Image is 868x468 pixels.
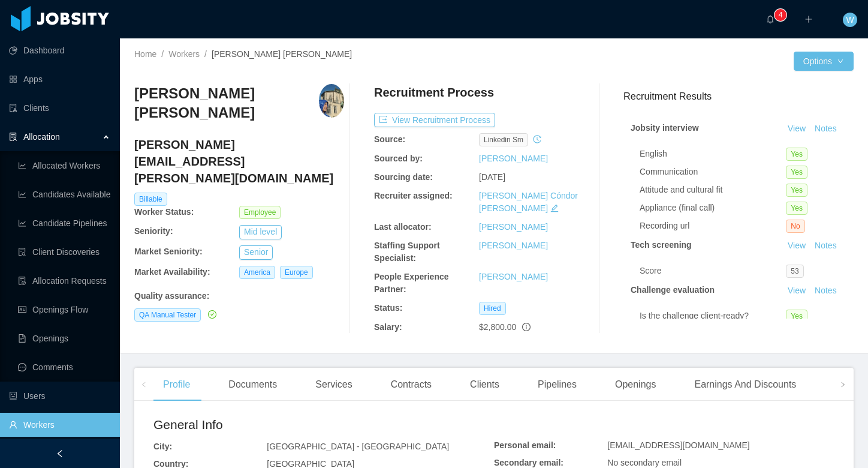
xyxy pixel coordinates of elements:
[18,355,110,379] a: icon: messageComments
[212,49,352,59] span: [PERSON_NAME] [PERSON_NAME]
[161,49,164,59] span: /
[786,202,807,215] span: Yes
[280,266,313,279] span: Europe
[550,204,559,212] i: icon: edit
[640,202,786,214] div: Appliance (final call)
[9,384,110,408] a: icon: robotUsers
[786,220,804,233] span: No
[306,368,361,401] div: Services
[783,241,810,250] a: View
[374,84,494,101] h4: Recruitment Process
[374,222,432,232] b: Last allocator:
[23,132,60,142] span: Allocation
[153,442,172,451] b: City:
[18,154,110,178] a: icon: line-chartAllocated Workers
[623,89,854,104] h3: Recruitment Results
[479,191,578,213] a: [PERSON_NAME] Cóndor [PERSON_NAME]
[168,49,200,59] a: Workers
[134,267,210,277] b: Market Availability:
[810,284,842,298] button: Notes
[374,241,440,263] b: Staffing Support Specialist:
[640,184,786,196] div: Attitude and cultural fit
[794,52,854,71] button: Optionsicon: down
[374,154,423,163] b: Sourced by:
[267,442,449,451] span: [GEOGRAPHIC_DATA] - [GEOGRAPHIC_DATA]
[479,133,528,146] span: linkedin sm
[804,15,813,23] i: icon: plus
[374,115,495,125] a: icon: exportView Recruitment Process
[134,247,203,256] b: Market Seniority:
[134,226,173,236] b: Seniority:
[239,225,282,239] button: Mid level
[18,269,110,293] a: icon: file-doneAllocation Requests
[9,67,110,91] a: icon: appstoreApps
[631,285,715,295] strong: Challenge evaluation
[134,207,194,217] b: Worker Status:
[9,38,110,62] a: icon: pie-chartDashboard
[9,133,17,141] i: icon: solution
[153,368,200,401] div: Profile
[479,241,548,250] a: [PERSON_NAME]
[479,222,548,232] a: [PERSON_NAME]
[640,310,786,322] div: Is the challenge client-ready?
[460,368,509,401] div: Clients
[134,193,167,206] span: Billable
[239,206,281,219] span: Employee
[494,440,556,450] b: Personal email:
[381,368,441,401] div: Contracts
[528,368,586,401] div: Pipelines
[786,184,807,197] span: Yes
[631,240,692,250] strong: Tech screening
[605,368,666,401] div: Openings
[239,266,275,279] span: America
[479,322,516,332] span: $2,800.00
[786,166,807,179] span: Yes
[607,458,682,467] span: No secondary email
[846,13,854,27] span: W
[239,245,273,260] button: Senior
[685,368,806,401] div: Earnings And Discounts
[640,166,786,178] div: Communication
[374,191,453,200] b: Recruiter assigned:
[786,148,807,161] span: Yes
[18,326,110,350] a: icon: file-textOpenings
[640,148,786,160] div: English
[640,265,786,277] div: Score
[479,172,505,182] span: [DATE]
[786,310,807,323] span: Yes
[206,310,216,319] a: icon: check-circle
[631,123,699,133] strong: Jobsity interview
[153,415,494,434] h2: General Info
[479,302,506,315] span: Hired
[522,323,531,331] span: info-circle
[494,458,563,467] b: Secondary email:
[219,368,287,401] div: Documents
[9,413,110,437] a: icon: userWorkers
[374,113,495,127] button: icon: exportView Recruitment Process
[208,310,216,319] i: icon: check-circle
[479,154,548,163] a: [PERSON_NAME]
[774,9,786,21] sup: 4
[141,382,147,388] i: icon: left
[810,239,842,253] button: Notes
[479,272,548,281] a: [PERSON_NAME]
[640,220,786,232] div: Recording url
[374,272,449,294] b: People Experience Partner:
[134,291,209,301] b: Quality assurance :
[134,49,156,59] a: Home
[18,182,110,206] a: icon: line-chartCandidates Available
[18,211,110,235] a: icon: line-chartCandidate Pipelines
[783,286,810,295] a: View
[766,15,774,23] i: icon: bell
[374,303,402,313] b: Status:
[374,134,405,144] b: Source:
[204,49,207,59] span: /
[607,440,749,450] span: [EMAIL_ADDRESS][DOMAIN_NAME]
[319,84,344,118] img: 22d27f6a-22e5-4180-9fe1-5561500bf641_664ce8ee5ac64-400w.png
[18,240,110,264] a: icon: file-searchClient Discoveries
[374,172,433,182] b: Sourcing date:
[840,382,846,388] i: icon: right
[374,322,402,332] b: Salary:
[533,135,541,143] i: icon: history
[786,265,803,278] span: 53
